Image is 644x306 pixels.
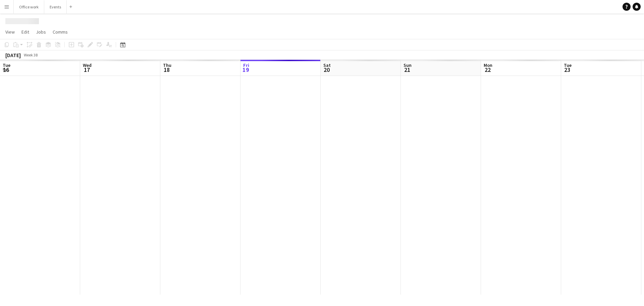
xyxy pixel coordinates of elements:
[21,29,29,35] span: Edit
[5,29,15,35] span: View
[50,28,70,36] a: Comms
[483,66,492,74] span: 22
[564,62,572,68] span: Tue
[402,66,412,74] span: 21
[3,28,17,36] a: View
[563,66,572,74] span: 23
[2,66,10,74] span: 16
[5,52,21,58] div: [DATE]
[242,66,249,74] span: 19
[322,66,331,74] span: 20
[83,62,92,68] span: Wed
[14,0,44,13] button: Office work
[162,66,171,74] span: 18
[243,62,249,68] span: Fri
[53,29,68,35] span: Comms
[36,29,46,35] span: Jobs
[22,52,39,57] span: Week 38
[163,62,171,68] span: Thu
[19,28,32,36] a: Edit
[404,62,412,68] span: Sun
[33,28,49,36] a: Jobs
[82,66,92,74] span: 17
[3,62,10,68] span: Tue
[323,62,331,68] span: Sat
[44,0,67,13] button: Events
[484,62,492,68] span: Mon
